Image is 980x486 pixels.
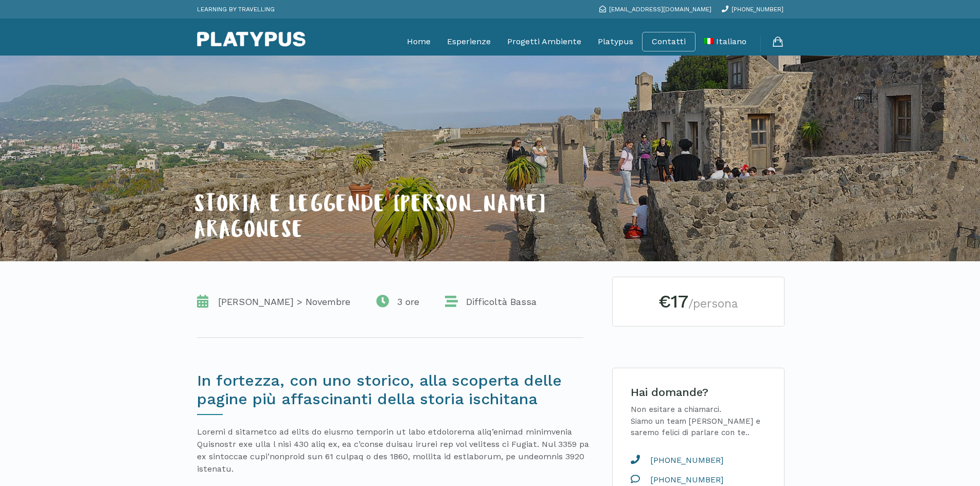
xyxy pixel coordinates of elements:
[628,293,769,311] h2: €17
[609,6,711,13] span: [EMAIL_ADDRESS][DOMAIN_NAME]
[631,454,769,466] a: [PHONE_NUMBER]
[716,37,746,46] span: Italiano
[642,474,723,486] span: [PHONE_NUMBER]
[642,454,723,466] span: [PHONE_NUMBER]
[392,296,419,308] span: 3 ore
[631,386,708,399] span: Hai domande?
[197,31,306,47] img: Platypus
[197,371,562,408] span: In fortezza, con uno storico, alla scoperta delle pagine più affascinanti della storia ischitana
[688,297,738,311] small: /persona
[598,29,633,55] a: Platypus
[722,6,783,13] a: [PHONE_NUMBER]
[194,195,547,245] span: STORIA E LEGGENDE [PERSON_NAME] ARAGONESE
[732,6,783,13] span: [PHONE_NUMBER]
[631,474,769,486] a: [PHONE_NUMBER]
[447,29,491,55] a: Esperienze
[631,404,766,439] p: Non esitare a chiamarci. Siamo un team [PERSON_NAME] e saremo felici di parlare con te..
[599,6,711,13] a: [EMAIL_ADDRESS][DOMAIN_NAME]
[461,296,537,308] span: Difficoltà Bassa
[652,37,686,47] a: Contatti
[213,296,350,308] span: [PERSON_NAME] > Novembre
[407,29,431,55] a: Home
[197,3,275,16] p: LEARNING BY TRAVELLING
[704,29,746,55] a: Italiano
[507,29,581,55] a: Progetti Ambiente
